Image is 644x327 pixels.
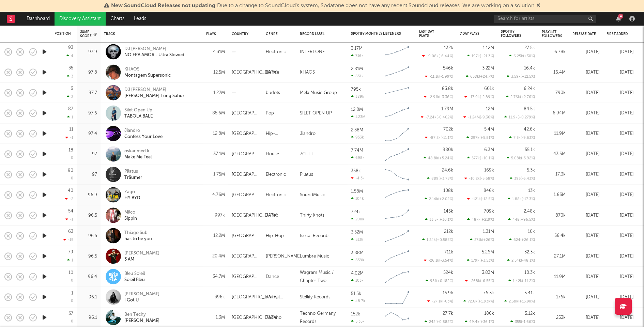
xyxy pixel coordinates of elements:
[124,66,171,72] div: KHAOS
[206,293,225,301] div: 396k
[124,189,140,195] div: Zago
[124,291,159,303] a: [PERSON_NAME]I Got U
[419,30,443,38] div: Last Day Plays
[300,48,325,56] div: INTERTONE
[427,176,453,181] div: 889 ( +3.75 % )
[443,270,453,275] div: 524k
[80,30,97,38] div: Jump Score
[382,145,412,162] svg: Chart title
[382,43,412,60] svg: Chart title
[80,150,97,158] div: 97
[607,32,630,36] div: First Added
[351,196,364,201] div: 104k
[494,15,596,23] input: Search for artists
[266,32,290,36] div: Genre
[542,129,566,138] div: 11.9M
[80,191,97,199] div: 96.9
[206,191,225,199] div: 4.76M
[232,32,256,36] div: Country
[528,230,535,234] div: 10k
[542,109,566,117] div: 6.94M
[266,252,301,260] div: [PERSON_NAME]
[466,136,494,140] div: 297k ( +5.81 % )
[206,68,225,76] div: 12.5M
[422,238,453,242] div: 1.24k ( +0.585 % )
[67,95,73,99] div: 2
[351,209,361,214] div: 724k
[528,189,535,193] div: 13k
[351,107,363,112] div: 12.8M
[124,270,145,283] a: Bleu SoleilSoleil Bleu
[509,136,535,140] div: 7.3k ( -9.63 % )
[572,150,600,158] div: [DATE]
[351,87,361,91] div: 795k
[232,211,278,219] div: [GEOGRAPHIC_DATA]
[351,148,363,153] div: 7.74M
[68,46,73,50] div: 93
[463,115,494,120] div: -1.24M ( -9.36 % )
[507,156,535,160] div: 5.08k ( -5.92 % )
[69,127,73,132] div: 11
[300,89,337,97] div: Melx Music Group
[124,230,152,236] div: Thiago Sub
[266,68,279,76] div: Dance
[351,217,364,221] div: 200k
[351,32,402,36] div: Spotify Monthly Listeners
[266,129,293,138] div: Hip-Hop/Rap
[607,252,634,260] div: [DATE]
[524,107,535,111] div: 84.5k
[484,148,494,152] div: 6.3M
[483,291,494,295] div: 76.3k
[124,127,163,134] div: Jiandro
[482,66,494,71] div: 3.22M
[104,32,196,36] div: Track
[351,114,365,119] div: 1.23M
[232,252,259,260] div: [GEOGRAPHIC_DATA]
[382,227,412,244] svg: Chart title
[266,48,286,56] div: Electronic
[424,258,453,263] div: -26.1k ( -3.54 % )
[618,14,623,19] div: 4
[607,191,634,199] div: [DATE]
[124,72,171,78] div: Montagem Supersonic
[425,217,453,222] div: 33.5k ( +30.1 % )
[232,150,259,158] div: [GEOGRAPHIC_DATA]
[607,129,634,138] div: [DATE]
[482,270,494,275] div: 3.83M
[55,32,71,36] div: Position
[424,156,453,160] div: 48.8k ( +5.24 % )
[80,68,97,76] div: 97.8
[124,168,142,174] div: Pilatus
[124,277,145,283] div: Soleil Bleu
[124,256,159,262] div: 3 AM
[524,66,535,71] div: 16.4k
[442,87,453,91] div: 83.8k
[425,197,453,201] div: 2.14k ( +2.02 % )
[124,107,153,119] a: Silet Open UpTABOLA BALE
[300,150,313,158] div: 7CULT
[124,154,152,160] div: Make Me Feel
[509,238,535,242] div: 624 ( +26.1 % )
[607,48,634,56] div: [DATE]
[382,125,412,142] svg: Chart title
[536,3,540,9] span: Dismiss
[300,232,329,240] div: Isekai Records
[501,30,525,38] div: Spotify Followers
[542,89,566,97] div: 790k
[124,250,159,262] a: [PERSON_NAME]3 AM
[542,68,566,76] div: 16.4M
[124,148,152,160] a: oskar med kMake Me Feel
[508,279,535,283] div: 1.42k ( -11.2 % )
[68,148,73,152] div: 18
[444,209,453,214] div: 145k
[382,84,412,101] svg: Chart title
[124,209,137,221] a: MilcoSippin
[607,232,634,240] div: [DATE]
[80,252,97,260] div: 96.5
[484,87,494,91] div: 601k
[507,258,535,263] div: 2.54k ( -48.1 % )
[464,95,494,99] div: -17.9k ( -2.89 % )
[111,3,534,9] span: : Due to a change to SoundCloud's system, Sodatone does not have any recent Soundcloud releases. ...
[206,170,225,178] div: 1.75M
[351,258,364,262] div: 659k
